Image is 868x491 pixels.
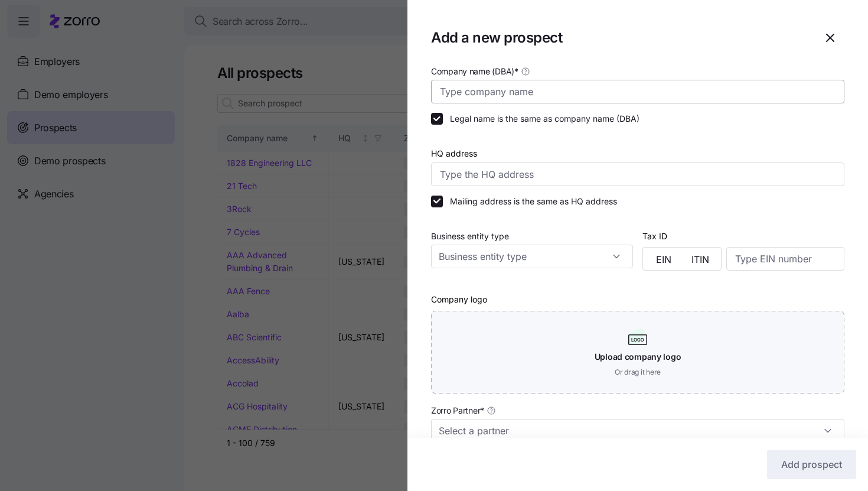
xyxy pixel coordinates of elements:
[431,293,487,306] label: Company logo
[431,245,633,268] input: Business entity type
[767,450,856,479] button: Add prospect
[431,162,844,186] input: Type the HQ address
[691,255,709,264] span: ITIN
[443,196,617,207] label: Mailing address is the same as HQ address
[726,247,844,271] input: Type EIN number
[431,419,844,443] input: Select a partner
[642,230,667,243] label: Tax ID
[431,147,477,160] label: HQ address
[781,457,842,472] span: Add prospect
[431,80,844,103] input: Type company name
[431,28,807,47] h1: Add a new prospect
[431,230,509,243] label: Business entity type
[443,113,639,125] label: Legal name is the same as company name (DBA)
[656,255,671,264] span: EIN
[431,66,518,77] span: Company name (DBA) *
[431,405,484,417] span: Zorro Partner *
